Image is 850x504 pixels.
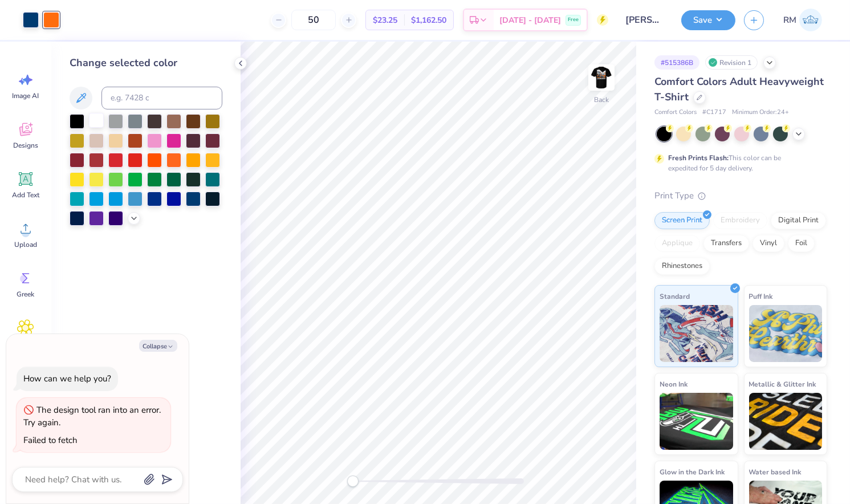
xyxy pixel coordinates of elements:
[590,66,613,89] img: Back
[771,212,826,229] div: Digital Print
[617,9,673,31] input: Untitled Design
[705,55,758,70] div: Revision 1
[373,14,397,26] span: $23.25
[17,290,35,299] span: Greek
[713,212,767,229] div: Embroidery
[660,290,690,302] span: Standard
[13,141,38,150] span: Designs
[668,153,729,162] strong: Fresh Prints Flash:
[568,16,579,24] span: Free
[681,10,735,30] button: Save
[753,235,784,252] div: Vinyl
[499,14,561,26] span: [DATE] - [DATE]
[749,290,773,302] span: Puff Ink
[703,235,749,252] div: Transfers
[654,258,710,275] div: Rhinestones
[594,95,609,105] div: Back
[23,434,78,446] div: Failed to fetch
[799,9,822,31] img: Ronald Manipon
[654,235,700,252] div: Applique
[778,9,827,31] a: RM
[14,240,37,249] span: Upload
[654,55,699,70] div: # 515386B
[702,108,726,117] span: # C1717
[101,87,222,109] input: e.g. 7428 c
[13,91,39,100] span: Image AI
[749,305,823,362] img: Puff Ink
[23,373,111,384] div: How can we help you?
[783,14,796,27] span: RM
[660,466,725,478] span: Glow in the Dark Ink
[654,212,710,229] div: Screen Print
[654,75,824,104] span: Comfort Colors Adult Heavyweight T-Shirt
[749,393,823,450] img: Metallic & Glitter Ink
[660,305,733,362] img: Standard
[668,153,808,173] div: This color can be expedited for 5 day delivery.
[12,190,39,200] span: Add Text
[749,466,802,478] span: Water based Ink
[788,235,815,252] div: Foil
[654,108,697,117] span: Comfort Colors
[732,108,789,117] span: Minimum Order: 24 +
[347,475,359,487] div: Accessibility label
[660,378,688,390] span: Neon Ink
[23,404,161,429] div: The design tool ran into an error. Try again.
[654,189,827,202] div: Print Type
[139,340,177,352] button: Collapse
[660,393,733,450] img: Neon Ink
[70,55,222,71] div: Change selected color
[411,14,446,26] span: $1,162.50
[291,10,336,30] input: – –
[749,378,816,390] span: Metallic & Glitter Ink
